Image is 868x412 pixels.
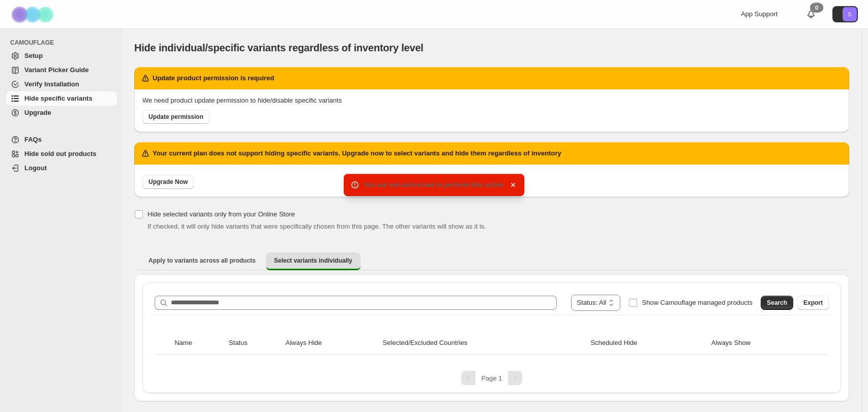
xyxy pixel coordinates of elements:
span: Export [803,299,823,307]
div: 0 [810,3,823,13]
a: Setup [6,49,117,63]
span: Avatar with initials S [843,7,857,21]
h2: Update product permission is required [153,73,274,83]
span: Upgrade [24,109,51,116]
th: Always Show [708,332,812,355]
span: Hide specific variants [24,94,93,102]
th: Status [226,332,283,355]
button: Export [797,296,829,310]
span: You are not authorized to perform this action [363,181,504,188]
button: Apply to variants across all products [140,252,264,269]
button: Avatar with initials S [832,6,858,22]
span: CAMOUFLAGE [10,39,117,47]
span: Apply to variants across all products [148,257,256,265]
span: App Support [741,10,777,18]
span: Hide selected variants only from your Online Store [147,210,295,218]
a: Update permission [142,110,209,124]
span: Search [767,299,787,307]
span: Hide individual/specific variants regardless of inventory level [134,42,424,53]
div: Select variants individually [134,274,849,401]
a: Verify Installation [6,77,117,91]
th: Always Hide [283,332,380,355]
h2: Your current plan does not support hiding specific variants. Upgrade now to select variants and h... [153,148,561,159]
text: S [848,11,851,17]
img: Camouflage [8,1,59,28]
span: Show Camouflage managed products [642,299,753,306]
span: Verify Installation [24,80,79,88]
span: Upgrade Now [148,178,188,186]
span: We need product update permission to hide/disable specific variants [142,97,342,104]
a: Hide specific variants [6,91,117,106]
span: Update permission [148,113,203,121]
a: Hide sold out products [6,147,117,161]
span: Select variants individually [274,257,352,265]
span: Hide sold out products [24,150,97,157]
nav: Pagination [151,371,833,385]
a: Variant Picker Guide [6,63,117,77]
a: 0 [806,9,816,19]
span: If checked, it will only hide variants that were specifically chosen from this page. The other va... [147,223,486,230]
span: Variant Picker Guide [24,66,88,74]
a: Upgrade [6,106,117,120]
span: Page 1 [481,374,502,382]
a: Logout [6,161,117,175]
button: Search [761,296,793,310]
span: FAQs [24,136,42,143]
a: Upgrade Now [142,175,194,189]
th: Scheduled Hide [587,332,708,355]
th: Name [171,332,226,355]
a: FAQs [6,133,117,147]
th: Selected/Excluded Countries [379,332,587,355]
span: Setup [24,52,43,59]
button: Select variants individually [266,252,361,270]
span: Logout [24,164,47,172]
